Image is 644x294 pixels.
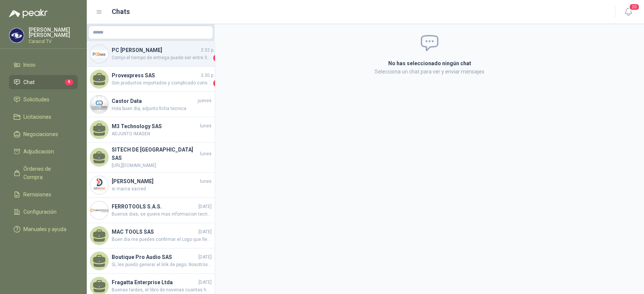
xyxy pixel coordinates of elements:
[112,145,198,162] h4: SITECH DE [GEOGRAPHIC_DATA] SAS
[198,97,212,104] span: jueves
[112,236,212,243] span: Buen dia me puedes confirmar el Logo que lleva impreso por favor
[213,80,221,87] span: 3
[87,117,215,142] a: M3 Technology SASlunesADJUNTO IMAGEN
[9,75,78,89] a: Chat9
[198,203,212,210] span: [DATE]
[87,173,215,198] a: Company Logo[PERSON_NAME]lunessi marca sacred
[201,47,221,54] span: 3:32 p. m.
[112,177,198,185] h4: [PERSON_NAME]
[213,54,221,62] span: 5
[9,205,78,219] a: Configuración
[112,80,212,87] span: Son productos importados y complicado conseguir local
[90,45,108,63] img: Company Logo
[198,228,212,236] span: [DATE]
[198,254,212,261] span: [DATE]
[9,127,78,141] a: Negociaciones
[23,190,51,199] span: Remisiones
[198,279,212,286] span: [DATE]
[621,5,635,19] button: 20
[112,97,196,105] h4: Castor Data
[9,92,78,107] a: Solicitudes
[9,28,24,43] img: Company Logo
[200,150,212,158] span: lunes
[9,58,78,72] a: Inicio
[23,78,35,86] span: Chat
[87,92,215,117] a: Company LogoCastor DatajuevesHola buen día, adjunto ficha tecnica
[29,39,78,44] p: Caracol TV
[87,223,215,248] a: MAC TOOLS SAS[DATE]Buen dia me puedes confirmar el Logo que lleva impreso por favor
[112,46,199,54] h4: PC [PERSON_NAME]
[87,142,215,173] a: SITECH DE [GEOGRAPHIC_DATA] SASlunes[URL][DOMAIN_NAME]
[112,286,212,294] span: Buenas tardes, el libro de novenas cuantas hojas tiene?, material y a cuantas tintas la impresión...
[112,228,197,236] h4: MAC TOOLS SAS
[87,41,215,67] a: Company LogoPC [PERSON_NAME]3:32 p. m.Corrijo el tiempo de entrega puede ser entre 30y 45 días.5
[23,113,51,121] span: Licitaciones
[9,144,78,159] a: Adjudicación
[23,61,35,69] span: Inicio
[112,105,212,112] span: Hola buen día, adjunto ficha tecnica
[112,211,212,218] span: Buenos dias, se quiere mas informacion tecnica (capacidad, caudal, temperaturas, etc) para enviar...
[87,248,215,274] a: Boutique Pro Audio SAS[DATE]Si, les puedo generar el link de pago. Nosotros somos regimen simple ...
[112,6,130,17] h1: Chats
[23,208,57,216] span: Configuración
[29,27,78,38] p: [PERSON_NAME] [PERSON_NAME]
[112,71,199,80] h4: Provexpress SAS
[9,222,78,236] a: Manuales y ayuda
[112,185,212,193] span: si marca sacred
[23,147,54,156] span: Adjudicación
[112,130,212,138] span: ADJUNTO IMAGEN
[112,278,197,286] h4: Fragatta Enterprise Ltda
[298,67,561,76] p: Selecciona un chat para ver y enviar mensajes
[112,162,212,169] span: [URL][DOMAIN_NAME]
[23,130,58,138] span: Negociaciones
[23,95,49,104] span: Solicitudes
[201,72,221,79] span: 3:30 p. m.
[9,162,78,184] a: Órdenes de Compra
[112,54,212,62] span: Corrijo el tiempo de entrega puede ser entre 30y 45 días.
[65,79,73,85] span: 9
[112,122,198,130] h4: M3 Technology SAS
[200,178,212,185] span: lunes
[112,202,197,211] h4: FERROTOOLS S.A.S.
[629,3,639,11] span: 20
[87,198,215,223] a: Company LogoFERROTOOLS S.A.S.[DATE]Buenos dias, se quiere mas informacion tecnica (capacidad, cau...
[200,122,212,130] span: lunes
[87,67,215,92] a: Provexpress SAS3:30 p. m.Son productos importados y complicado conseguir local3
[9,187,78,202] a: Remisiones
[298,59,561,67] h2: No has seleccionado ningún chat
[90,176,108,194] img: Company Logo
[23,225,66,233] span: Manuales y ayuda
[90,95,108,113] img: Company Logo
[90,201,108,219] img: Company Logo
[112,261,212,268] span: Si, les puedo generar el link de pago. Nosotros somos regimen simple simplificado ustedes aplicar...
[112,253,197,261] h4: Boutique Pro Audio SAS
[23,165,71,181] span: Órdenes de Compra
[9,110,78,124] a: Licitaciones
[9,9,48,18] img: Logo peakr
